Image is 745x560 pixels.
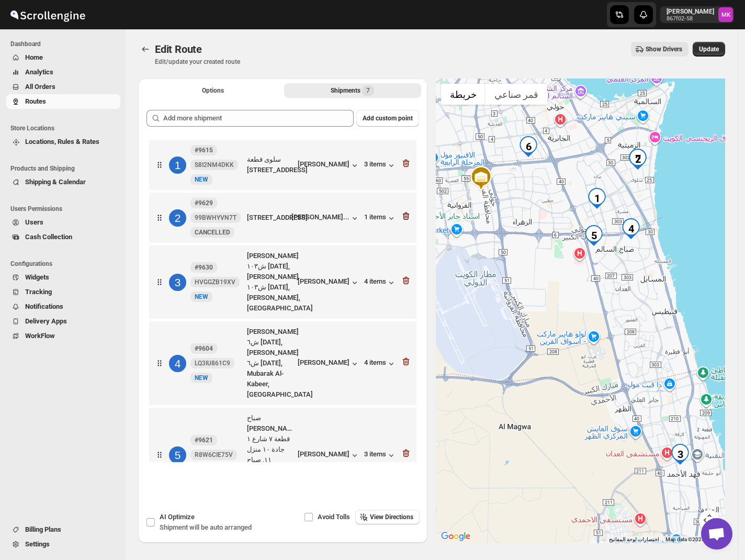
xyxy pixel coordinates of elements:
div: 2 [169,209,186,227]
div: Shipments [331,85,374,96]
span: Widgets [25,273,49,281]
div: 5 [169,446,186,464]
div: سلوى قطعة [STREET_ADDRESS] [247,154,294,175]
button: [PERSON_NAME] [298,277,360,288]
button: Tracking [6,285,120,299]
span: CANCELLED [195,229,230,236]
div: 7 [627,149,648,170]
span: Avoid Tolls [318,513,350,521]
span: S8I2NM4DKK [195,161,234,169]
button: All Orders [6,80,120,94]
p: Edit/update your created route [155,58,240,66]
input: Add more shipment [163,110,354,127]
span: Show Drivers [646,45,682,53]
span: Edit Route [155,43,202,55]
span: Mostafa Khalifa [718,7,733,22]
span: NEW [195,293,208,300]
button: Routes [6,94,120,109]
div: 1 items [364,213,397,223]
div: [PERSON_NAME] ش٦ [DATE], [PERSON_NAME] ش٦ [DATE], Mubarak Al-Kabeer, [GEOGRAPHIC_DATA] [247,327,294,400]
a: دردشة مفتوحة [701,518,732,550]
button: Users [6,215,120,230]
button: Locations, Rules & Rates [6,135,120,149]
span: 99BWHYVN7T [195,214,236,222]
button: User menu [660,6,734,23]
div: [PERSON_NAME]... [291,213,349,221]
b: #9621 [195,436,213,444]
button: 3 items [364,160,397,171]
button: All Route Options [144,83,282,98]
div: Selected Shipments [138,102,427,466]
button: [PERSON_NAME] [298,160,360,171]
button: 4 items [364,277,397,288]
button: Widgets [6,270,120,285]
span: Configurations [10,260,120,268]
text: MK [721,12,731,18]
span: AI Optimize [160,513,195,521]
span: Settings [25,540,50,548]
button: Delivery Apps [6,314,120,329]
p: [PERSON_NAME] [667,7,714,16]
span: Store Locations [10,124,120,132]
span: Routes [25,97,46,105]
div: 3 [670,444,691,465]
div: 2#9629 99BWHYVN7TNewCANCELLED[STREET_ADDRESS][PERSON_NAME]...1 items [149,193,416,243]
b: #9630 [195,264,213,271]
button: 4 items [364,359,397,369]
a: ‏فتح هذه المنطقة في "خرائط Google" (يؤدي ذلك إلى فتح نافذة جديدة) [438,530,473,543]
span: Notifications [25,303,63,310]
span: Users [25,218,43,226]
div: 1 [586,188,607,209]
button: [PERSON_NAME] [298,450,360,461]
span: Map data ©2025 [665,536,705,542]
div: [STREET_ADDRESS] [247,212,287,223]
span: Home [25,53,43,61]
span: Update [699,45,719,53]
span: Analytics [25,68,53,76]
span: Users Permissions [10,205,120,213]
span: Cash Collection [25,233,72,241]
div: 1#9615 S8I2NM4DKKNewNEWسلوى قطعة [STREET_ADDRESS][PERSON_NAME]3 items [149,140,416,190]
span: Add custom point [363,114,413,122]
button: Home [6,50,120,65]
span: HVGGZB19XV [195,278,235,286]
div: 3#9630 HVGGZB19XVNewNEW[PERSON_NAME] ش١٠٣ [DATE], [PERSON_NAME] ش١٠٣ [DATE], [PERSON_NAME], [GEOG... [149,245,416,319]
button: [PERSON_NAME]... [291,213,360,223]
span: NEW [195,176,208,183]
button: Add custom point [356,110,419,127]
div: صباح [PERSON_NAME] قطعة ٧ شارع ١ جادة ١٠ منزل ١١, صباح [PERSON_NAME] قطعة ٧ شارع ١ جادة ١٠ ... [247,413,294,497]
b: #9629 [195,199,213,207]
span: Shipment will be auto arranged [160,523,252,531]
div: 4 [620,218,641,239]
span: LQ3IU861C9 [195,359,230,367]
button: Billing Plans [6,522,120,537]
div: 5#9621 R8W6CIE75VNewNEWصباح [PERSON_NAME] قطعة ٧ شارع ١ جادة ١٠ منزل ١١, صباح [PERSON_NAME] قطعة ... [149,408,416,502]
button: Analytics [6,65,120,80]
span: 7 [366,86,370,95]
div: 5 [583,225,604,246]
p: 867f02-58 [667,16,714,22]
div: [PERSON_NAME] ش١٠٣ [DATE], [PERSON_NAME] ش١٠٣ [DATE], [PERSON_NAME], [GEOGRAPHIC_DATA] [247,251,294,313]
b: #9604 [195,345,213,352]
span: View Directions [370,513,413,521]
img: ScrollEngine [8,2,87,28]
span: Locations, Rules & Rates [25,138,99,145]
button: Notifications [6,299,120,314]
button: Cash Collection [6,230,120,244]
span: R8W6CIE75V [195,451,233,459]
button: Settings [6,537,120,552]
div: 4#9604 LQ3IU861C9NewNEW[PERSON_NAME] ش٦ [DATE], [PERSON_NAME] ش٦ [DATE], Mubarak Al-Kabeer, [GEOG... [149,321,416,405]
span: All Orders [25,83,55,91]
span: Tracking [25,288,52,296]
button: [PERSON_NAME] [298,359,360,369]
button: Selected Shipments [284,83,422,98]
div: 3 [169,274,186,291]
button: 3 items [364,450,397,461]
button: عرض خريطة الشارع [441,84,486,105]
